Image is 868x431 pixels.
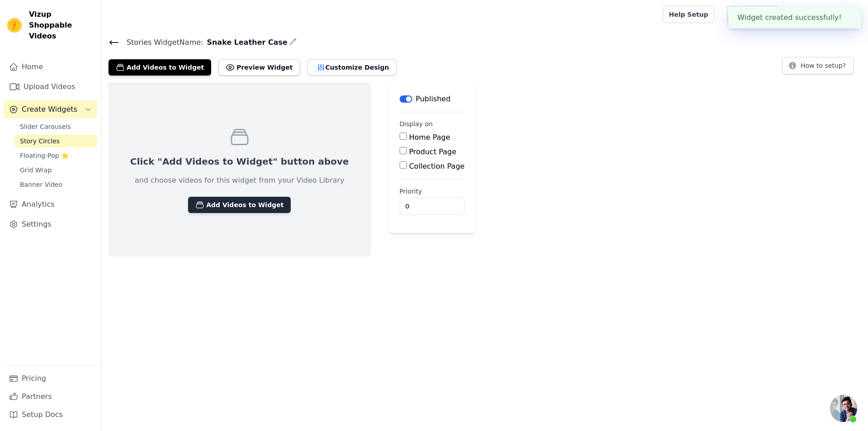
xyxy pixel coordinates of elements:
a: Book Demo [727,6,779,23]
span: Stories Widget Name: [119,37,203,48]
a: Pricing [4,369,97,388]
span: Banner Video [20,180,62,189]
a: Story Circles [14,135,97,147]
span: Slider Carousels [20,122,71,131]
label: Home Page [409,133,450,142]
legend: Display on [400,119,433,128]
a: Banner Video [14,178,97,191]
span: Grid Wrap [20,166,52,175]
span: Create Widgets [22,104,77,115]
a: Analytics [4,195,97,213]
button: Add Videos to Widget [108,59,211,76]
button: Create Widgets [4,100,97,118]
a: Home [4,58,97,76]
button: Close [842,12,852,23]
img: Vizup [7,18,22,33]
span: Snake Leather Case [203,37,287,48]
a: Upload Videos [4,78,97,96]
label: Product Page [409,147,457,156]
a: How to setup? [782,63,854,72]
p: [DOMAIN_NAME] [801,6,861,23]
label: Collection Page [409,162,465,171]
span: Vizup Shoppable Videos [29,9,94,42]
a: Settings [4,215,97,233]
div: Open chat [830,395,857,422]
button: Add Videos to Widget [188,197,291,213]
button: Customize Design [307,59,396,76]
p: and choose videos for this widget from your Video Library [135,175,344,186]
a: Help Setup [663,6,714,23]
a: Slider Carousels [14,120,97,133]
button: How to setup? [782,57,854,74]
p: Click "Add Videos to Widget" button above [130,155,349,168]
a: Setup Docs [4,406,97,424]
span: Story Circles [20,137,60,146]
button: C [DOMAIN_NAME] [786,6,861,23]
div: Edit Name [289,36,297,48]
p: Published [416,94,451,104]
button: Preview Widget [218,59,300,76]
span: Floating-Pop ⭐ [20,151,69,160]
label: Priority [400,187,465,196]
div: Widget created successfully! [728,7,861,28]
a: Grid Wrap [14,164,97,176]
a: Floating-Pop ⭐ [14,149,97,162]
a: Partners [4,388,97,406]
